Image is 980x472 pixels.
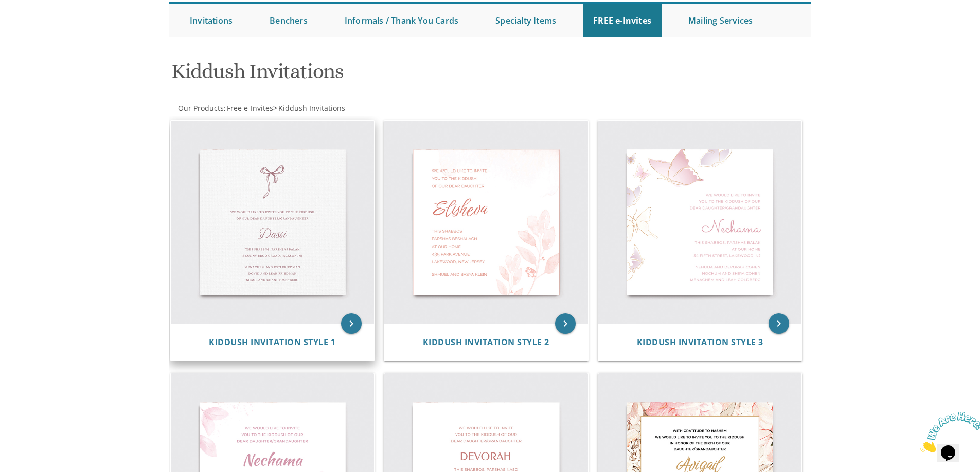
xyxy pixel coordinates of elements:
span: Kiddush Invitation Style 1 [209,336,335,348]
a: Kiddush Invitation Style 1 [209,337,335,347]
img: Kiddush Invitation Style 2 [384,121,588,324]
h1: Kiddush Invitations [171,60,591,90]
a: Kiddush Invitation Style 3 [637,337,763,347]
a: Mailing Services [678,4,763,37]
a: Free e-Invites [226,103,273,113]
span: Free e-Invites [227,103,273,113]
img: Kiddush Invitation Style 3 [598,121,802,324]
span: Kiddush Invitations [278,103,345,113]
a: Kiddush Invitations [277,103,345,113]
a: FREE e-Invites [583,4,662,37]
div: : [169,103,490,114]
a: keyboard_arrow_right [555,313,576,334]
a: keyboard_arrow_right [769,313,789,334]
a: Our Products [177,103,224,113]
a: Benchers [259,4,318,37]
span: Kiddush Invitation Style 3 [637,336,763,348]
a: Informals / Thank You Cards [334,4,469,37]
a: keyboard_arrow_right [341,313,362,334]
a: Kiddush Invitation Style 2 [423,337,549,347]
img: Chat attention grabber [4,4,68,45]
a: Invitations [180,4,243,37]
img: Kiddush Invitation Style 1 [171,121,375,324]
span: Kiddush Invitation Style 2 [423,336,549,348]
iframe: chat widget [916,408,980,457]
a: Specialty Items [485,4,566,37]
span: > [273,103,345,113]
